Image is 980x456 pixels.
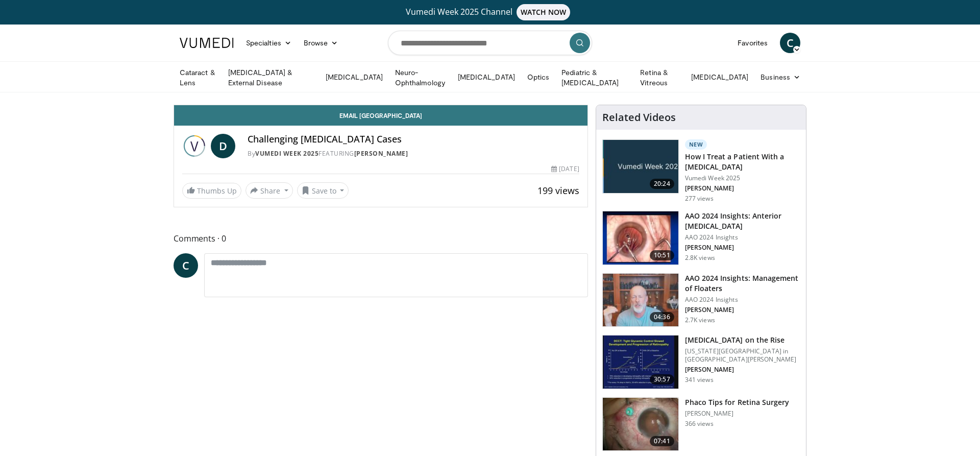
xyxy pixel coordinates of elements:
a: Retina & Vitreous [634,67,685,88]
p: [PERSON_NAME] [685,306,800,314]
p: [PERSON_NAME] [685,184,800,193]
button: Save to [297,182,349,199]
p: 277 views [685,195,714,203]
img: 02d29458-18ce-4e7f-be78-7423ab9bdffd.jpg.150x105_q85_crop-smart_upscale.jpg [603,140,678,193]
h3: How I Treat a Patient With a [MEDICAL_DATA] [685,152,800,172]
a: 04:36 AAO 2024 Insights: Management of Floaters AAO 2024 Insights [PERSON_NAME] 2.7K views [602,273,800,327]
span: 10:51 [650,250,674,260]
div: By FEATURING [248,149,579,158]
a: 30:57 [MEDICAL_DATA] on the Rise [US_STATE][GEOGRAPHIC_DATA] in [GEOGRAPHIC_DATA][PERSON_NAME] [P... [602,335,800,389]
span: 199 views [537,184,579,197]
p: [US_STATE][GEOGRAPHIC_DATA] in [GEOGRAPHIC_DATA][PERSON_NAME] [685,347,800,364]
a: 10:51 AAO 2024 Insights: Anterior [MEDICAL_DATA] AAO 2024 Insights [PERSON_NAME] 2.8K views [602,211,800,265]
img: 4ce8c11a-29c2-4c44-a801-4e6d49003971.150x105_q85_crop-smart_upscale.jpg [603,335,678,389]
span: WATCH NOW [517,4,571,20]
a: Specialties [240,33,298,53]
span: Comments 0 [174,232,588,245]
a: 07:41 Phaco Tips for Retina Surgery [PERSON_NAME] 366 views [602,397,800,451]
div: [DATE] [551,164,579,174]
p: 2.8K views [685,254,715,262]
a: D [211,134,235,158]
span: 07:41 [650,436,674,446]
h4: Challenging [MEDICAL_DATA] Cases [248,134,579,145]
img: Vumedi Week 2025 [182,134,207,158]
a: Thumbs Up [182,183,241,199]
p: [PERSON_NAME] [685,366,800,374]
h3: AAO 2024 Insights: Anterior [MEDICAL_DATA] [685,211,800,231]
button: Share [246,182,293,199]
p: 341 views [685,376,714,384]
a: Business [754,67,806,87]
h3: [MEDICAL_DATA] on the Rise [685,335,800,345]
a: Vumedi Week 2025 [255,149,318,158]
a: [MEDICAL_DATA] [320,67,389,87]
img: fd942f01-32bb-45af-b226-b96b538a46e6.150x105_q85_crop-smart_upscale.jpg [603,211,678,265]
a: Pediatric & [MEDICAL_DATA] [555,67,634,88]
a: Favorites [731,33,774,53]
img: 8e655e61-78ac-4b3e-a4e7-f43113671c25.150x105_q85_crop-smart_upscale.jpg [603,274,678,327]
p: New [685,139,707,150]
p: AAO 2024 Insights [685,233,800,242]
h3: AAO 2024 Insights: Management of Floaters [685,273,800,294]
a: C [174,253,198,278]
a: Cataract & Lens [174,67,222,88]
h3: Phaco Tips for Retina Surgery [685,397,790,407]
input: Search topics, interventions [388,31,592,55]
a: C [780,33,800,53]
a: [MEDICAL_DATA] [452,67,521,87]
a: Email [GEOGRAPHIC_DATA] [174,105,587,126]
p: [PERSON_NAME] [685,410,790,418]
p: [PERSON_NAME] [685,244,800,252]
a: [MEDICAL_DATA] & External Disease [222,67,320,88]
span: 30:57 [650,374,674,385]
p: Vumedi Week 2025 [685,174,800,182]
span: 20:24 [650,179,674,189]
p: 2.7K views [685,316,715,324]
p: 366 views [685,420,714,428]
img: VuMedi Logo [180,38,234,48]
p: AAO 2024 Insights [685,296,800,304]
img: 2b0bc81e-4ab6-4ab1-8b29-1f6153f15110.150x105_q85_crop-smart_upscale.jpg [603,398,678,451]
a: 20:24 New How I Treat a Patient With a [MEDICAL_DATA] Vumedi Week 2025 [PERSON_NAME] 277 views [602,139,800,203]
a: [PERSON_NAME] [354,149,408,158]
a: Browse [298,33,345,53]
a: [MEDICAL_DATA] [685,67,754,87]
a: Neuro-Ophthalmology [389,67,452,88]
span: 04:36 [650,312,674,322]
a: Vumedi Week 2025 ChannelWATCH NOW [181,4,799,20]
h4: Related Videos [602,111,676,124]
a: Optics [521,67,555,87]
